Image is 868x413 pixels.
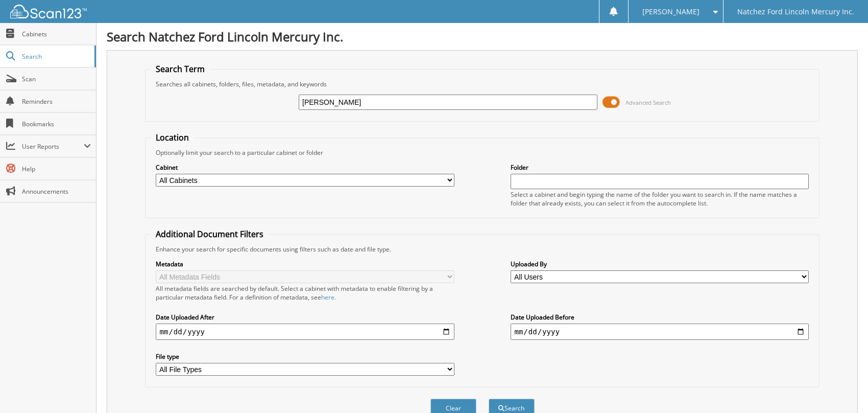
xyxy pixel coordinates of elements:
[737,9,854,15] span: Natchez Ford Lincoln Mercury Inc.
[321,293,334,302] a: here
[151,80,814,88] div: Searches all cabinets, folders, files, metadata, and keywords
[511,313,809,322] label: Date Uploaded Before
[156,284,454,302] div: All metadata fields are searched by default. Select a cabinet with metadata to enable filtering b...
[511,260,809,268] label: Uploaded By
[511,324,809,340] input: end
[107,28,858,45] h1: Search Natchez Ford Lincoln Mercury Inc.
[511,163,809,172] label: Folder
[151,228,269,240] legend: Additional Document Filters
[22,120,91,128] span: Bookmarks
[642,9,700,15] span: [PERSON_NAME]
[625,99,671,106] span: Advanced Search
[151,148,814,157] div: Optionally limit your search to a particular cabinet or folder
[151,63,210,75] legend: Search Term
[22,97,91,106] span: Reminders
[156,352,454,361] label: File type
[22,142,84,151] span: User Reports
[156,260,454,268] label: Metadata
[10,5,87,18] img: scan123-logo-white.svg
[22,165,91,173] span: Help
[22,187,91,196] span: Announcements
[156,324,454,340] input: start
[156,163,454,172] label: Cabinet
[511,190,809,208] div: Select a cabinet and begin typing the name of the folder you want to search in. If the name match...
[151,245,814,254] div: Enhance your search for specific documents using filters such as date and file type.
[156,313,454,322] label: Date Uploaded After
[22,30,91,38] span: Cabinets
[22,52,89,61] span: Search
[151,132,194,143] legend: Location
[22,75,91,83] span: Scan
[817,364,868,413] iframe: Chat Widget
